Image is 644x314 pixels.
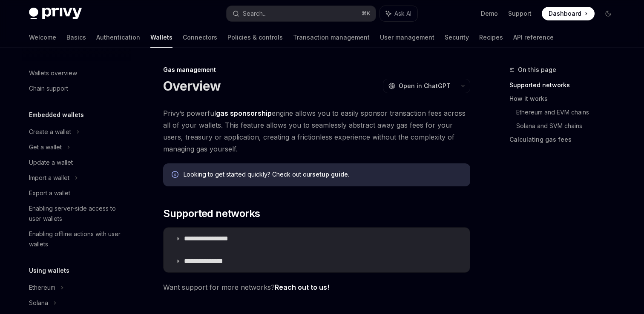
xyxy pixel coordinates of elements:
div: Get a wallet [29,142,62,152]
div: Chain support [29,83,68,94]
div: Solana [29,298,48,308]
div: Export a wallet [29,188,70,198]
div: Import a wallet [29,173,69,183]
a: Wallets [150,27,172,48]
a: Welcome [29,27,56,48]
span: Open in ChatGPT [399,82,451,90]
h5: Embedded wallets [29,110,84,120]
span: Supported networks [163,207,260,220]
button: Open in ChatGPT [383,79,456,93]
a: Ethereum and EVM chains [516,106,622,119]
div: Ethereum [29,283,55,293]
span: ⌘ K [362,10,371,17]
span: Want support for more networks? [163,281,470,293]
svg: Info [172,171,180,180]
span: Privy’s powerful engine allows you to easily sponsor transaction fees across all of your wallets.... [163,107,470,155]
h5: Using wallets [29,265,69,276]
span: Ask AI [394,9,411,18]
a: Export a wallet [22,186,131,201]
button: Search...⌘K [227,6,376,21]
a: Policies & controls [227,27,283,48]
h1: Overview [163,78,221,94]
span: On this page [518,65,556,75]
a: API reference [513,27,554,48]
a: Security [445,27,469,48]
span: Looking to get started quickly? Check out our . [184,170,462,179]
a: Supported networks [509,78,622,92]
a: Chain support [22,81,131,96]
a: How it works [509,92,622,106]
a: Update a wallet [22,155,131,170]
div: Enabling server-side access to user wallets [29,203,126,224]
a: Authentication [96,27,140,48]
a: Demo [481,9,498,18]
button: Toggle dark mode [601,7,615,20]
a: Enabling offline actions with user wallets [22,226,131,252]
a: Basics [66,27,86,48]
a: Solana and SVM chains [516,119,622,133]
div: Gas management [163,66,470,74]
div: Search... [243,9,267,19]
a: Support [508,9,532,18]
a: Reach out to us! [275,283,329,292]
a: Connectors [183,27,217,48]
a: User management [380,27,434,48]
a: Enabling server-side access to user wallets [22,201,131,226]
div: Wallets overview [29,68,77,78]
a: Transaction management [293,27,370,48]
a: Dashboard [542,7,595,20]
span: Dashboard [549,9,581,18]
a: Wallets overview [22,66,131,81]
div: Create a wallet [29,127,71,137]
button: Ask AI [380,6,417,21]
img: dark logo [29,8,82,20]
a: setup guide [312,171,348,178]
div: Enabling offline actions with user wallets [29,229,126,249]
a: Recipes [479,27,503,48]
a: Calculating gas fees [509,133,622,146]
div: Update a wallet [29,157,73,168]
strong: gas sponsorship [216,109,272,117]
